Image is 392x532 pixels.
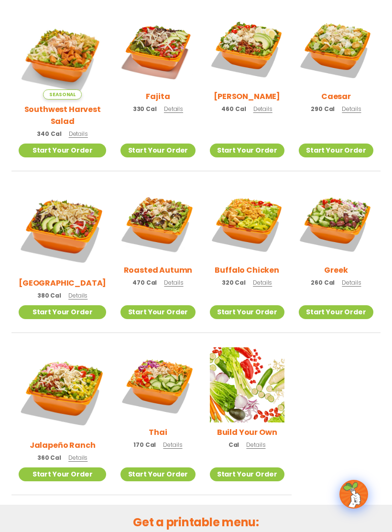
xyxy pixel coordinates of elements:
img: Product photo for Thai Salad [120,347,195,421]
a: Start Your Order [120,467,195,481]
span: Details [164,104,183,112]
h2: [GEOGRAPHIC_DATA] [19,277,106,288]
img: Product photo for BBQ Ranch Salad [19,185,106,273]
h2: Roasted Autumn [124,264,193,276]
span: Details [253,104,272,112]
span: 260 Cal [311,278,335,287]
h2: Thai [149,426,167,438]
a: Start Your Order [19,143,106,157]
h2: Southwest Harvest Salad [19,103,106,127]
span: Details [68,291,87,299]
span: Details [253,278,272,286]
img: Product photo for Greek Salad [299,185,373,260]
img: Product photo for Caesar Salad [299,11,373,86]
span: Seasonal [43,89,82,99]
span: 460 Cal [221,104,246,113]
a: Start Your Order [19,305,106,319]
a: Start Your Order [210,305,284,319]
span: 360 Cal [37,453,61,462]
span: 380 Cal [37,291,61,299]
a: Start Your Order [19,467,106,481]
span: Details [68,453,87,461]
h2: Jalapeño Ranch [30,439,96,451]
img: wpChatIcon [340,480,367,507]
a: Start Your Order [210,143,284,157]
span: Cal [229,440,240,449]
span: 320 Cal [222,278,246,287]
img: Product photo for Roasted Autumn Salad [120,185,195,260]
img: Product photo for Jalapeño Ranch Salad [19,347,106,434]
a: Start Your Order [120,143,195,157]
h2: Caesar [321,90,351,102]
a: Start Your Order [120,305,195,319]
span: Details [342,104,361,112]
img: Product photo for Buffalo Chicken Salad [210,185,284,260]
span: Details [163,440,182,448]
h2: Build Your Own [217,426,277,438]
span: Details [69,129,88,137]
span: 290 Cal [311,104,335,113]
a: Start Your Order [299,305,373,319]
span: 330 Cal [133,104,157,113]
span: Details [164,278,183,286]
img: Product photo for Cobb Salad [210,11,284,86]
img: Product photo for Southwest Harvest Salad [19,11,106,99]
img: Product photo for Fajita Salad [120,11,195,86]
h2: [PERSON_NAME] [214,90,280,102]
span: Details [246,440,265,448]
h2: Get a printable menu: [11,513,381,530]
img: Product photo for Build Your Own [210,347,284,421]
a: Start Your Order [210,467,284,481]
h2: Greek [324,264,348,276]
span: 170 Cal [133,440,156,449]
span: 470 Cal [132,278,157,287]
h2: Buffalo Chicken [215,264,279,276]
a: Start Your Order [299,143,373,157]
span: 340 Cal [37,129,61,138]
span: Details [342,278,361,286]
h2: Fajita [146,90,170,102]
